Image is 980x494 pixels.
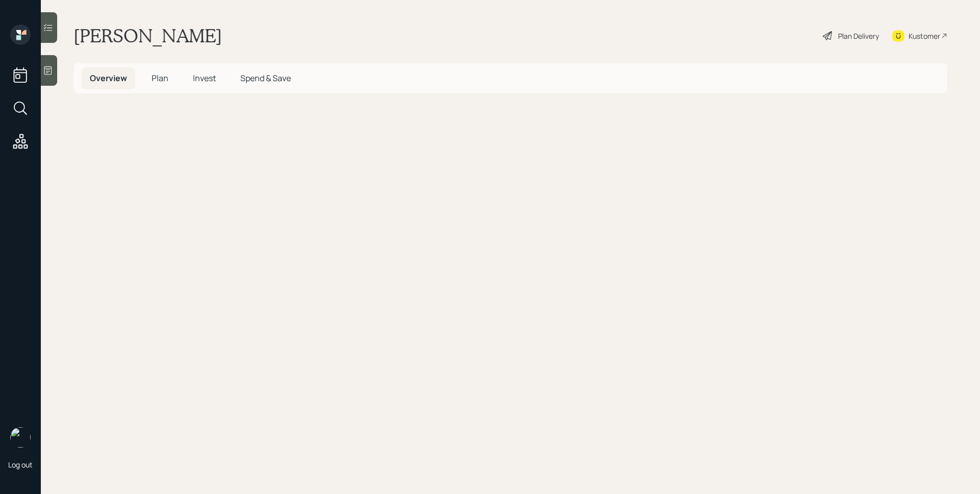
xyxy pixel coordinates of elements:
[10,427,31,448] img: james-distasi-headshot.png
[909,31,940,41] div: Kustomer
[152,72,168,84] span: Plan
[73,24,222,47] h1: [PERSON_NAME]
[8,460,33,470] div: Log out
[193,72,216,84] span: Invest
[240,72,291,84] span: Spend & Save
[90,72,127,84] span: Overview
[838,31,879,41] div: Plan Delivery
